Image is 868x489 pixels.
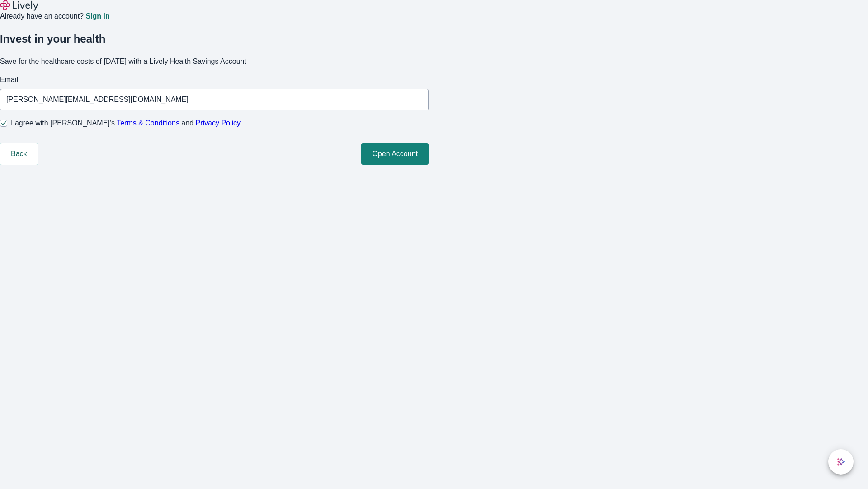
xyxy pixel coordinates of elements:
button: Open Account [361,143,429,165]
button: chat [828,449,854,475]
a: Privacy Policy [196,119,241,127]
a: Sign in [85,13,109,20]
svg: Lively AI Assistant [836,457,845,466]
a: Terms & Conditions [117,119,179,127]
span: I agree with [PERSON_NAME]’s and [11,118,241,129]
